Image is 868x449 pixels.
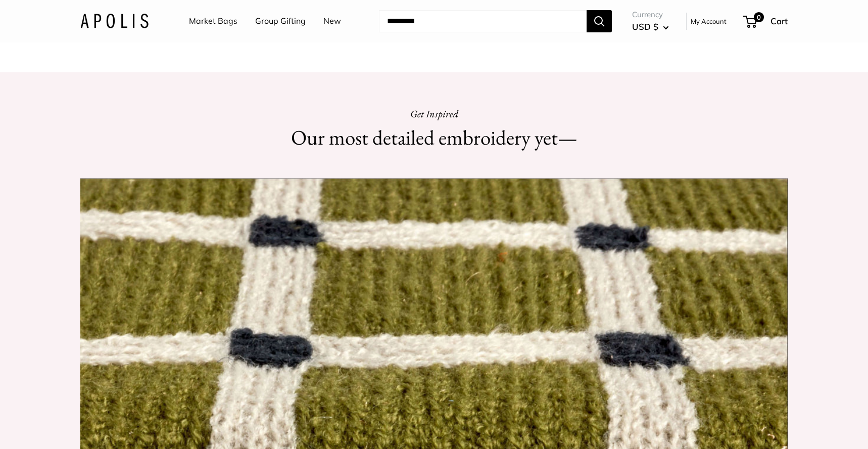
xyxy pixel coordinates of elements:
img: Apolis [80,14,149,28]
a: Market Bags [189,14,237,29]
span: Cart [770,16,788,26]
span: USD $ [632,21,658,32]
button: Search [587,10,612,32]
a: New [323,14,341,29]
span: Currency [632,8,669,22]
button: USD $ [632,19,669,35]
a: My Account [691,15,727,27]
a: Group Gifting [255,14,306,29]
span: 0 [754,12,764,22]
input: Search... [379,10,587,32]
a: 0 Cart [744,13,788,29]
p: Get Inspired [257,105,611,123]
h2: Our most detailed embroidery yet— [257,123,611,153]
